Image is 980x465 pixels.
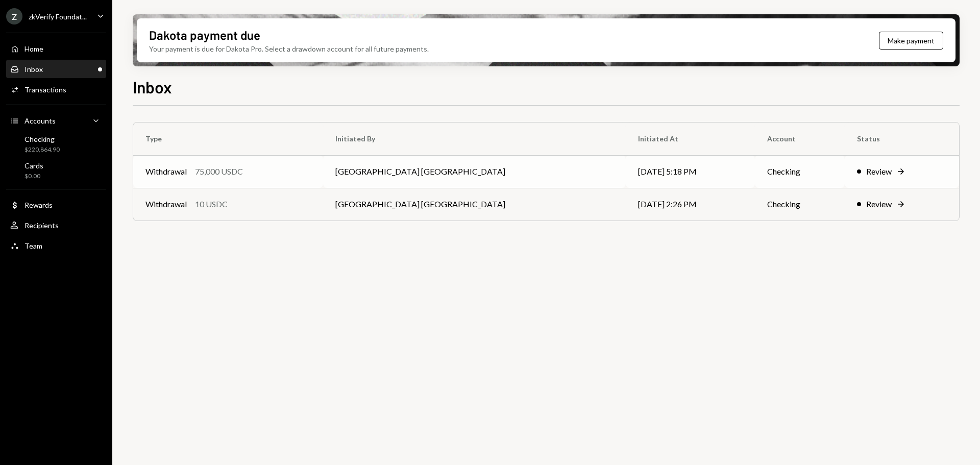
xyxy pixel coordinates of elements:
[6,8,22,25] div: Z
[149,43,429,54] div: Your payment is due for Dakota Pro. Select a drawdown account for all future payments.
[6,195,106,214] a: Rewards
[24,161,43,170] div: Cards
[6,216,106,234] a: Recipients
[6,111,106,130] a: Accounts
[195,198,228,210] div: 10 USDC
[145,198,187,210] div: Withdrawal
[323,188,626,221] td: [GEOGRAPHIC_DATA] [GEOGRAPHIC_DATA]
[24,241,42,250] div: Team
[145,165,187,178] div: Withdrawal
[6,132,106,156] a: Checking$220,864.90
[6,236,106,255] a: Team
[323,155,626,188] td: [GEOGRAPHIC_DATA] [GEOGRAPHIC_DATA]
[6,39,106,58] a: Home
[626,188,755,221] td: [DATE] 2:26 PM
[626,123,755,155] th: Initiated At
[24,135,60,143] div: Checking
[24,116,56,125] div: Accounts
[24,201,53,209] div: Rewards
[24,44,43,53] div: Home
[626,155,755,188] td: [DATE] 5:18 PM
[24,221,59,230] div: Recipients
[195,165,243,178] div: 75,000 USDC
[24,85,66,94] div: Transactions
[323,123,626,155] th: Initiated By
[24,65,43,74] div: Inbox
[845,123,959,155] th: Status
[755,123,845,155] th: Account
[755,188,845,221] td: Checking
[24,145,60,154] div: $220,864.90
[133,123,323,155] th: Type
[755,155,845,188] td: Checking
[133,77,172,97] h1: Inbox
[6,60,106,78] a: Inbox
[149,27,260,43] div: Dakota payment due
[29,12,87,21] div: zkVerify Foundat...
[24,172,43,181] div: $0.00
[866,198,892,210] div: Review
[866,165,892,178] div: Review
[879,32,943,50] button: Make payment
[6,80,106,99] a: Transactions
[6,158,106,183] a: Cards$0.00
